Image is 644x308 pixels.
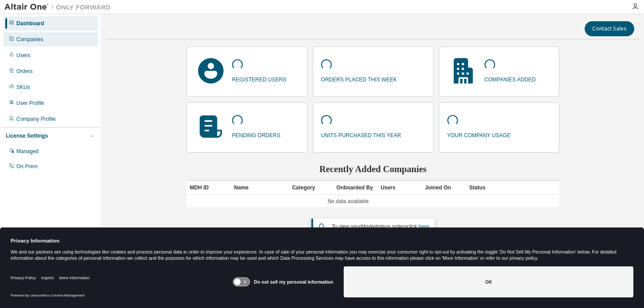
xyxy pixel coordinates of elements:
[585,21,634,36] button: Contact Sales
[6,132,48,139] div: License Settings
[16,100,44,107] div: User Profile
[16,163,38,170] div: On Prem
[16,20,44,27] div: Dashboard
[16,68,33,75] div: Orders
[190,181,227,195] div: MDH ID
[419,223,429,230] a: here
[321,73,397,84] p: orders placed this week
[16,52,30,59] div: Users
[4,3,115,12] img: Altair One
[425,181,462,195] div: Joined On
[16,36,43,43] div: Companies
[16,148,39,155] div: Managed
[332,223,429,230] span: To view your click
[485,73,536,84] p: companies added
[336,181,373,195] div: Onboarded By
[186,195,510,208] td: No data available
[186,163,560,175] h2: Recently Added Companies
[447,129,511,139] p: your company usage
[380,181,418,195] div: Users
[232,129,280,139] p: pending orders
[232,73,287,84] p: registered users
[321,129,401,139] p: units purchased this year
[469,181,506,195] div: Status
[16,115,56,123] div: Company Profile
[361,223,407,230] em: Marketplace orders
[234,181,285,195] div: Name
[292,181,329,195] div: Category
[16,84,30,91] div: SKUs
